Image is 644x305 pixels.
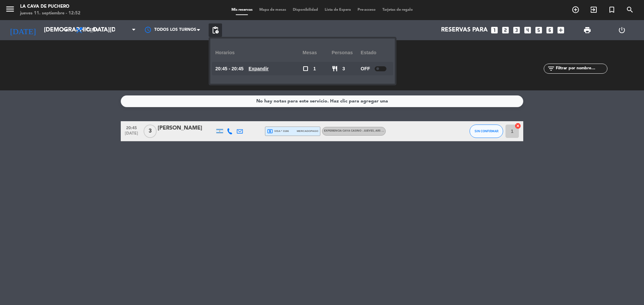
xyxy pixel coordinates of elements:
[215,65,244,73] span: 20:45 - 20:45
[5,4,15,16] button: menu
[123,131,140,139] span: [DATE]
[361,44,390,62] div: Estado
[361,65,370,73] span: OFF
[342,65,345,73] span: 3
[354,8,379,12] span: Pre-acceso
[523,26,532,34] i: looks_4
[604,20,639,40] div: LOG OUT
[590,6,598,14] i: exit_to_app
[470,125,503,138] button: SIN CONFIRMAR
[490,26,499,34] i: looks_one
[626,6,634,14] i: search
[249,66,269,71] u: Expandir
[583,26,591,34] span: print
[313,65,316,73] span: 1
[547,65,555,73] i: filter_list
[332,66,338,72] span: restaurant
[379,8,416,12] span: Tarjetas de regalo
[20,3,80,10] div: La Cava de Puchero
[158,124,215,133] div: [PERSON_NAME]
[618,26,626,34] i: power_settings_new
[374,130,390,132] span: , ARS 45000
[321,8,354,12] span: Lista de Espera
[289,8,321,12] span: Disponibilidad
[555,65,607,72] input: Filtrar por nombre...
[62,26,70,34] i: arrow_drop_down
[515,123,521,129] i: cancel
[332,44,361,62] div: personas
[5,4,15,14] i: menu
[475,129,498,133] span: SIN CONFIRMAR
[608,6,616,14] i: turned_in_not
[324,130,390,132] span: EXPERIENCIA CAVA CASINO - JUEVES
[545,26,554,34] i: looks_6
[20,10,80,17] div: jueves 11. septiembre - 12:52
[123,124,140,131] span: 20:45
[228,8,256,12] span: Mis reservas
[572,6,580,14] i: add_circle_outline
[256,8,289,12] span: Mapa de mesas
[441,27,488,33] span: Reservas para
[534,26,543,34] i: looks_5
[211,26,219,34] span: pending_actions
[144,125,157,138] span: 3
[87,28,98,32] span: Cena
[303,44,332,62] div: Mesas
[5,23,41,37] i: [DATE]
[256,97,388,105] div: No hay notas para este servicio. Haz clic para agregar una
[501,26,510,34] i: looks_two
[267,128,289,134] span: visa * 3186
[215,44,303,62] div: Horarios
[556,26,565,34] i: add_box
[267,128,273,134] i: local_atm
[512,26,521,34] i: looks_3
[303,66,309,72] span: check_box_outline_blank
[297,129,318,133] span: mercadopago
